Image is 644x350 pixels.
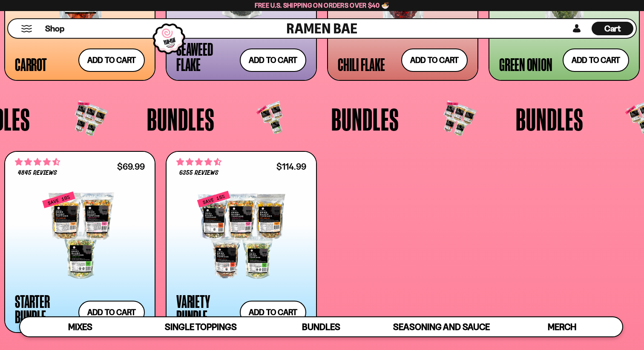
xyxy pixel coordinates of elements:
[401,48,468,72] button: Add to cart
[15,293,74,324] div: Starter Bundle
[20,317,141,336] a: Mixes
[179,170,218,176] span: 6355 reviews
[141,317,261,336] a: Single Toppings
[548,322,576,332] span: Merch
[78,301,145,324] button: Add to cart
[15,57,47,72] div: Carrot
[18,170,57,176] span: 4845 reviews
[176,41,236,72] div: Seaweed Flake
[302,322,340,332] span: Bundles
[147,103,215,135] span: Bundles
[117,162,145,171] div: $69.99
[604,23,621,34] span: Cart
[21,25,32,32] button: Mobile Menu Trigger
[255,1,390,9] span: Free U.S. Shipping on Orders over $40 🍜
[331,103,399,135] span: Bundles
[516,103,584,135] span: Bundles
[176,157,221,168] span: 4.63 stars
[165,322,237,332] span: Single Toppings
[502,317,622,336] a: Merch
[276,162,306,171] div: $114.99
[78,48,145,72] button: Add to cart
[592,19,633,38] a: Cart
[15,157,60,168] span: 4.71 stars
[393,322,490,332] span: Seasoning and Sauce
[45,22,64,35] a: Shop
[338,57,385,72] div: Chili Flake
[176,293,236,324] div: Variety Bundle
[381,317,502,336] a: Seasoning and Sauce
[563,48,629,72] button: Add to cart
[68,322,92,332] span: Mixes
[4,151,155,333] a: 4.71 stars 4845 reviews $69.99 Starter Bundle Add to cart
[45,23,64,34] span: Shop
[240,48,306,72] button: Add to cart
[261,317,382,336] a: Bundles
[166,151,317,333] a: 4.63 stars 6355 reviews $114.99 Variety Bundle Add to cart
[499,57,552,72] div: Green Onion
[240,301,306,324] button: Add to cart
